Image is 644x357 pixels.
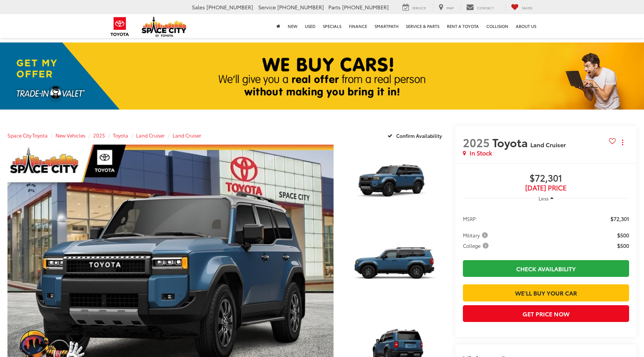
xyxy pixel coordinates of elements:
[136,132,165,139] a: Land Cruiser
[319,14,345,38] a: Specials
[206,3,253,11] span: [PHONE_NUMBER]
[345,14,371,38] a: Finance
[622,139,623,145] span: dropdown dots
[328,3,341,11] span: Parts
[173,132,201,139] a: Land Cruiser
[412,5,426,10] span: Service
[446,5,454,10] span: Map
[284,14,301,38] a: New
[371,14,402,38] a: SmartPath
[530,140,566,149] span: Land Cruiser
[617,231,629,239] span: $500
[617,242,629,249] span: $500
[192,3,205,11] span: Sales
[463,184,629,192] span: [DATE] Price
[477,5,494,10] span: Contact
[301,14,319,38] a: Used
[463,260,629,277] a: Check Availability
[142,16,186,37] img: Space City Toyota
[610,215,629,222] span: $72,301
[463,284,629,301] a: We'll Buy Your Car
[470,149,492,157] span: In Stock
[397,3,432,12] a: Service
[342,145,448,224] a: Expand Photo 1
[383,129,448,142] button: Confirm Availability
[483,14,512,38] a: Collision
[93,132,105,139] a: 2025
[342,228,448,308] a: Expand Photo 2
[341,144,449,225] img: 2025 Toyota Land Cruiser Land Cruiser
[56,132,85,139] a: New Vehicles
[258,3,276,11] span: Service
[463,242,491,249] button: College
[341,227,449,309] img: 2025 Toyota Land Cruiser Land Cruiser
[463,305,629,322] button: Get Price Now
[463,242,490,249] span: College
[463,231,490,239] button: Military
[616,136,629,149] button: Actions
[342,3,389,11] span: [PHONE_NUMBER]
[463,173,629,184] span: $72,301
[7,132,48,139] a: Space City Toyota
[461,3,499,12] a: Contact
[492,134,530,150] span: Toyota
[463,231,489,239] span: Military
[443,14,483,38] a: Rent a Toyota
[463,134,490,150] span: 2025
[539,195,549,202] span: Less
[463,215,477,222] span: MSRP:
[512,14,540,38] a: About Us
[402,14,443,38] a: Service & Parts
[277,3,324,11] span: [PHONE_NUMBER]
[433,3,459,12] a: Map
[106,15,134,39] img: Toyota
[396,132,442,139] span: Confirm Availability
[113,132,128,139] a: Toyota
[522,5,533,10] span: Saved
[273,14,284,38] a: Home
[535,192,557,205] button: Less
[505,3,538,12] a: My Saved Vehicles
